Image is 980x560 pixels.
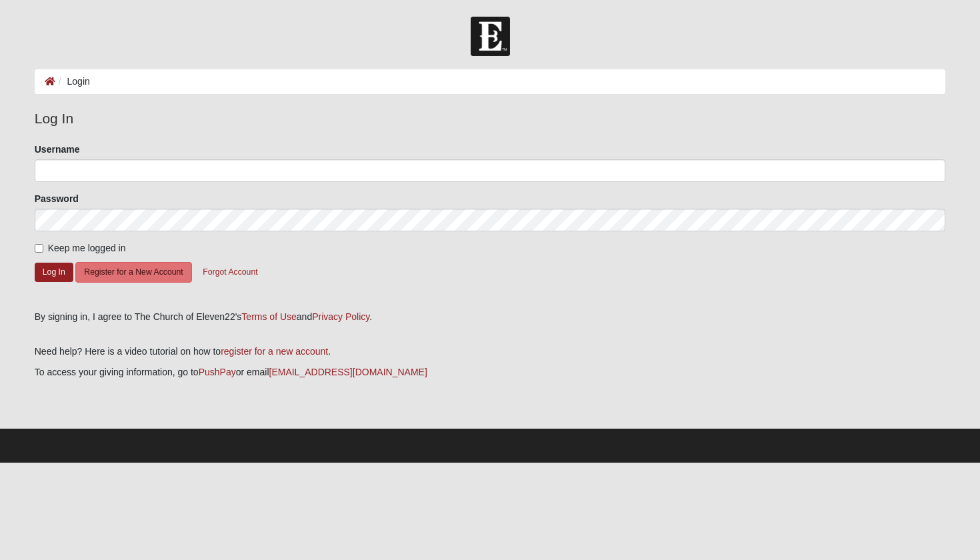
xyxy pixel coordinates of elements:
[35,143,80,156] label: Username
[35,345,946,359] p: Need help? Here is a video tutorial on how to .
[35,108,946,129] legend: Log In
[35,263,73,282] button: Log In
[48,243,126,253] span: Keep me logged in
[55,75,90,89] li: Login
[199,367,236,377] a: PushPay
[241,311,296,322] a: Terms of Use
[35,365,946,379] p: To access your giving information, go to or email
[269,367,427,377] a: [EMAIL_ADDRESS][DOMAIN_NAME]
[194,262,266,283] button: Forgot Account
[35,244,43,253] input: Keep me logged in
[471,17,510,56] img: Church of Eleven22 Logo
[221,346,328,357] a: register for a new account
[35,310,946,324] div: By signing in, I agree to The Church of Eleven22's and .
[312,311,369,322] a: Privacy Policy
[35,192,79,205] label: Password
[75,262,191,283] button: Register for a New Account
